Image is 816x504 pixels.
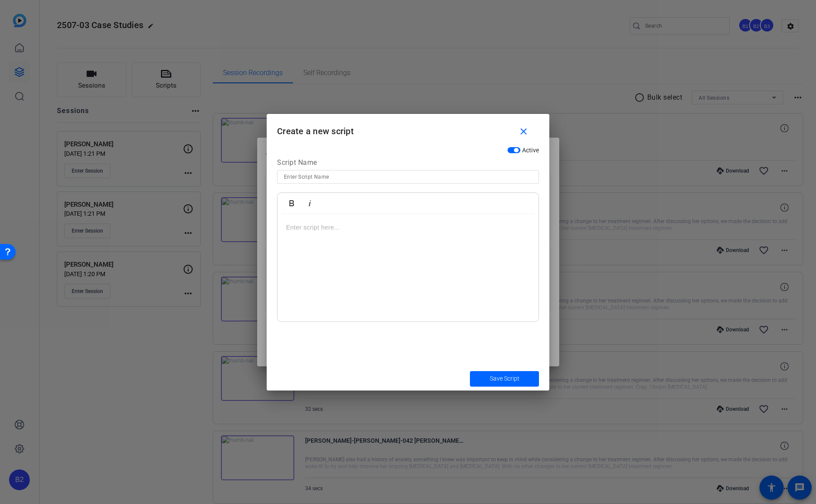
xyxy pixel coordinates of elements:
mat-icon: close [518,126,529,137]
button: Bold (⌘B) [284,195,300,212]
h1: Create a new script [267,114,549,142]
span: Save Script [490,374,520,383]
button: Save Script [470,371,539,387]
button: Italic (⌘I) [302,195,318,212]
input: Enter Script Name [284,172,532,182]
span: Active [522,147,539,154]
div: Script Name [277,157,539,170]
